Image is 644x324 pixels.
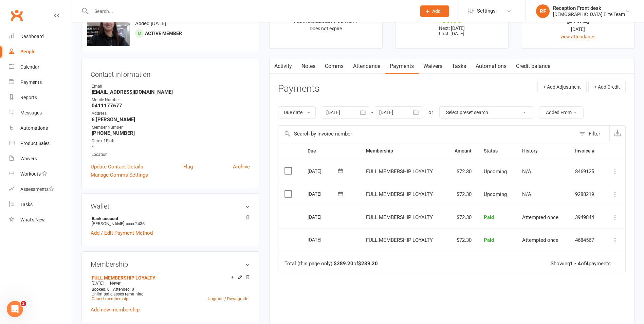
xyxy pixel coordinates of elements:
a: Tasks [9,197,72,212]
div: Filter [589,130,600,138]
strong: 6 [PERSON_NAME] [92,116,250,123]
span: Attempted once [522,214,558,220]
th: Status [478,142,516,160]
div: Payments [20,79,42,85]
a: Notes [297,58,320,74]
a: Cancel membership [92,296,128,301]
button: + Add Adjustment [537,81,587,93]
div: Address [92,110,250,117]
strong: $289.20 [334,260,353,267]
a: FULL MEMBERSHIP LOYALTY [92,275,155,281]
span: Attempted once [522,237,558,243]
span: FULL MEMBERSHIP LOYALTY [366,237,433,243]
strong: Bank account [92,216,246,221]
a: Tasks [447,58,471,74]
a: Comms [320,58,348,74]
div: Calendar [20,64,39,70]
a: Credit balance [511,58,555,74]
h3: Membership [91,260,250,268]
span: Settings [477,3,496,19]
input: Search by invoice number [278,126,576,142]
iframe: Intercom live chat [7,301,23,317]
div: Date of Birth [92,138,250,144]
a: Activity [270,58,297,74]
span: Never [110,281,121,286]
a: Reports [9,90,72,105]
a: Waivers [9,151,72,166]
h3: Wallet [91,202,250,210]
div: Dashboard [20,34,44,39]
a: Automations [471,58,511,74]
button: Added From [539,106,584,119]
div: Mobile Number [92,97,250,103]
td: 4684567 [569,229,603,252]
div: [DATE] [308,166,339,176]
span: 2 [21,301,26,306]
h3: Contact information [91,68,250,78]
div: [DATE] [308,234,339,245]
td: $72.30 [446,183,478,206]
button: + Add Credit [588,81,626,93]
td: 8469125 [569,160,603,183]
input: Search... [89,6,411,16]
a: Dashboard [9,29,72,44]
a: What's New [9,212,72,228]
td: $72.30 [446,229,478,252]
span: [DATE] [92,281,104,286]
a: Manage Comms Settings [91,171,148,179]
span: Active member [145,31,182,36]
div: Reports [20,95,37,100]
div: $0.00 [402,17,502,24]
strong: 1 - 4 [570,260,581,267]
span: Upcoming [484,168,507,175]
div: Member Number [92,124,250,131]
div: or [428,108,433,116]
a: Upgrade / Downgrade [208,296,248,301]
strong: [PHONE_NUMBER] [92,130,250,136]
span: FULL MEMBERSHIP LOYALTY [366,214,433,220]
span: Unlimited classes remaining [92,292,144,296]
div: [DATE] [528,25,628,33]
a: Automations [9,121,72,136]
span: FULL MEMBERSHIP LOYALTY [366,168,433,175]
a: Waivers [419,58,447,74]
strong: $289.20 [358,260,378,267]
div: People [20,49,36,54]
div: Tasks [20,202,33,207]
div: Total (this page only): of [284,261,378,267]
strong: 0411177677 [92,103,250,109]
div: [DEMOGRAPHIC_DATA] Elite Team [553,11,625,17]
span: Paid [484,237,494,243]
span: Booked: 0 [92,287,110,292]
strong: - [92,144,250,150]
div: Location [92,151,250,158]
th: Invoice # [569,142,603,160]
div: [DATE] [308,212,339,222]
img: image1715757188.png [87,4,130,46]
div: Email [92,83,250,90]
a: Clubworx [8,7,25,24]
a: Archive [233,163,250,171]
span: N/A [522,191,531,197]
span: Paid [484,214,494,220]
span: N/A [522,168,531,175]
th: History [516,142,569,160]
a: Product Sales [9,136,72,151]
div: RF [536,4,550,18]
a: Payments [385,58,419,74]
td: $72.30 [446,160,478,183]
div: [DATE] [528,17,628,24]
li: [PERSON_NAME] [91,215,250,227]
div: — [90,281,250,286]
h3: Payments [278,84,319,94]
div: Messages [20,110,42,115]
div: Product Sales [20,141,50,146]
time: Added [DATE] [135,20,166,26]
p: Next: [DATE] Last: [DATE] [402,25,502,36]
a: Add / Edit Payment Method [91,229,153,237]
span: Upcoming [484,191,507,197]
th: Due [301,142,360,160]
div: Reception Front desk [553,5,625,11]
span: Attended: 0 [113,287,134,292]
a: Calendar [9,59,72,75]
